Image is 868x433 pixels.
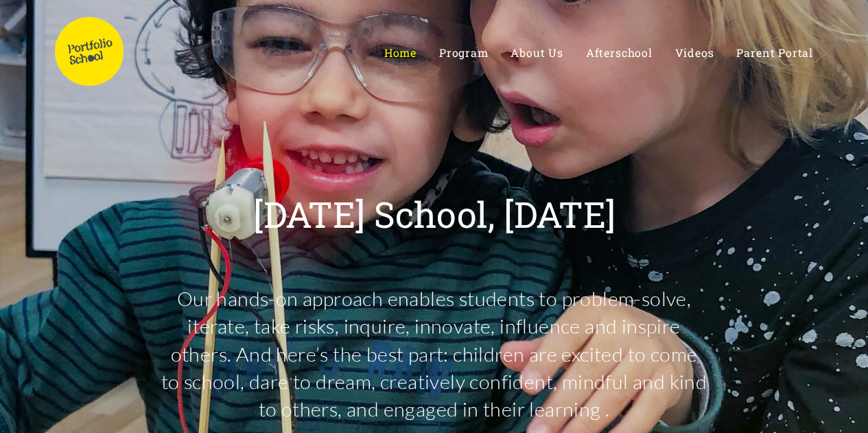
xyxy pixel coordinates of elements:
a: Home [384,46,417,59]
span: Videos [675,45,714,60]
span: Home [384,45,417,60]
span: Program [439,45,489,60]
span: Afterschool [586,45,653,60]
span: Parent Portal [736,45,813,60]
p: [DATE] School, [DATE] [253,196,615,232]
span: About Us [511,45,563,60]
img: Portfolio School [55,17,124,86]
a: Afterschool [586,46,653,59]
p: Our hands-on approach enables students to problem-solve, iterate, take risks, inquire, innovate, ... [160,285,709,423]
a: Videos [675,46,714,59]
a: Parent Portal [736,46,813,59]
